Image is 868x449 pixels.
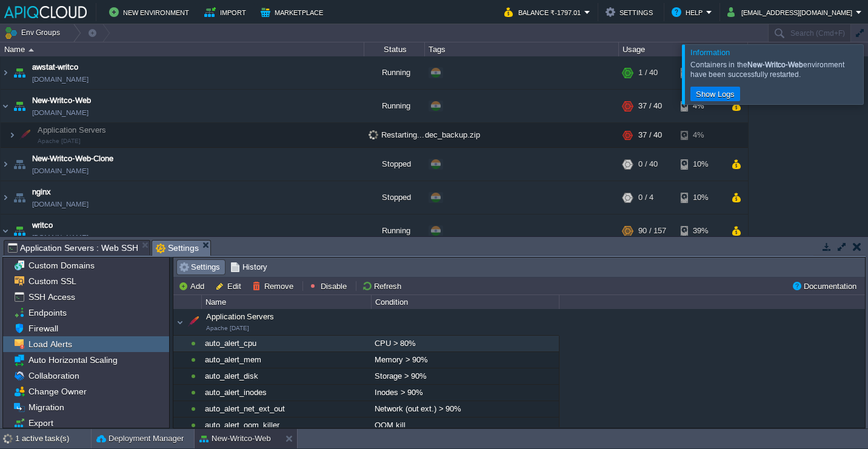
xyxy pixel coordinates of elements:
a: Custom Domains [26,260,96,271]
div: Name [1,42,364,56]
b: New-Writco-Web [747,61,803,69]
div: 4% [681,90,720,122]
a: SSH Access [26,291,77,302]
button: Show Logs [692,88,738,99]
div: 37 / 40 [638,90,662,122]
div: 0 / 40 [638,148,658,181]
button: Marketplace [261,5,327,19]
div: 10% [681,148,720,181]
span: Restarting... [369,130,424,139]
div: auto_alert_net_ext_out [202,401,370,417]
a: Endpoints [26,307,68,318]
button: Deployment Manager [96,433,184,445]
img: AMDAwAAAACH5BAEAAAAALAAAAAABAAEAAAICRAEAOw== [8,123,16,147]
div: auto_alert_mem [202,352,370,368]
button: New Environment [109,5,193,19]
img: AMDAwAAAACH5BAEAAAAALAAAAAABAAEAAAICRAEAOw== [11,181,28,214]
div: Storage > 90% [372,368,558,384]
img: AMDAwAAAACH5BAEAAAAALAAAAAABAAEAAAICRAEAOw== [1,90,10,122]
img: AMDAwAAAACH5BAEAAAAALAAAAAABAAEAAAICRAEAOw== [11,56,28,89]
div: 90 / 157 [638,215,666,247]
div: Stopped [364,181,425,214]
div: auto_alert_oom_killer [202,417,370,433]
img: AMDAwAAAACH5BAEAAAAALAAAAAABAAEAAAICRAEAOw== [11,90,28,122]
div: Condition [372,295,559,309]
a: Change Owner [26,386,88,397]
a: Collaboration [26,370,81,381]
a: [DOMAIN_NAME] [32,231,88,244]
div: Running [364,56,425,89]
button: [EMAIL_ADDRESS][DOMAIN_NAME] [727,5,856,19]
div: Memory > 90% [372,352,558,368]
img: APIQCloud [4,6,87,18]
a: [DOMAIN_NAME] [32,165,88,177]
img: AMDAwAAAACH5BAEAAAAALAAAAAABAAEAAAICRAEAOw== [11,148,28,181]
img: AMDAwAAAACH5BAEAAAAALAAAAAABAAEAAAICRAEAOw== [1,56,10,89]
div: auto_alert_cpu [202,336,370,351]
img: AMDAwAAAACH5BAEAAAAALAAAAAABAAEAAAICRAEAOw== [1,215,10,247]
div: Inodes > 90% [372,385,558,401]
button: Balance ₹-1797.01 [504,5,584,19]
button: Remove [252,281,297,291]
span: Settings [156,241,199,256]
button: New-Writco-Web [199,433,271,445]
span: Apache [DATE] [38,138,81,145]
div: Containers in the environment have been successfully restarted. [690,60,860,79]
span: Apache [DATE] [206,325,249,331]
a: [DOMAIN_NAME] [32,198,88,210]
div: Running [364,215,425,247]
a: Auto Horizontal Scaling [26,354,119,365]
div: 10% [681,181,720,214]
span: Application Servers [187,312,274,332]
span: Settings [179,261,220,274]
img: AMDAwAAAACH5BAEAAAAALAAAAAABAAEAAAICRAEAOw== [1,148,10,181]
div: 0 / 4 [638,181,653,214]
div: 7% [681,56,720,89]
img: AMDAwAAAACH5BAEAAAAALAAAAAABAAEAAAICRAEAOw== [11,215,28,247]
a: [DOMAIN_NAME] [32,73,88,85]
a: nginx [32,186,51,198]
button: Disable [309,281,350,291]
button: Edit [215,281,245,291]
a: Application ServersApache [DATE] [36,125,108,135]
a: Firewall [26,323,60,334]
div: dec_backup.zip [425,123,619,147]
div: Name [202,295,371,309]
button: Refresh [362,281,405,291]
div: Usage [619,42,747,56]
button: Env Groups [4,24,64,41]
a: Migration [26,402,66,413]
a: writco [32,219,53,231]
div: Tags [426,42,618,56]
a: New-Writco-Web [32,95,91,107]
div: auto_alert_disk [202,368,370,384]
a: Export [26,417,55,428]
div: 4% [681,123,720,147]
div: 37 / 40 [638,123,662,147]
a: New-Writco-Web-Clone [32,153,113,165]
img: AMDAwAAAACH5BAEAAAAALAAAAAABAAEAAAICRAEAOw== [16,123,33,147]
img: AMDAwAAAACH5BAEAAAAALAAAAAABAAEAAAICRAEAOw== [28,48,34,52]
a: Custom SSL [26,276,78,287]
div: Status [365,42,424,56]
span: History [230,261,267,274]
button: Add [178,281,208,291]
a: Load Alerts [26,339,74,350]
div: Network (out ext.) > 90% [372,401,558,417]
span: Application Servers : Web SSH [8,241,138,255]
